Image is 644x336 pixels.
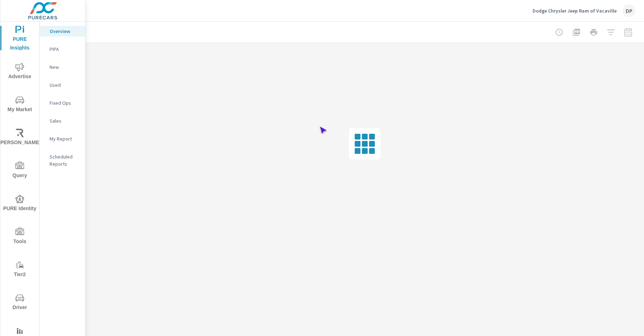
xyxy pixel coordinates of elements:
p: New [50,63,79,71]
div: My Report [40,133,85,144]
p: Sales [50,117,79,124]
span: PURE Identity [3,195,37,213]
p: Used [50,81,79,89]
p: Scheduled Reports [50,153,79,167]
div: Scheduled Reports [40,151,85,169]
span: PURE Insights [3,25,37,52]
p: Fixed Ops [50,99,79,107]
span: My Market [3,96,37,114]
div: Fixed Ops [40,98,85,108]
span: Query [3,162,37,180]
div: New [40,62,85,72]
span: Tools [3,228,37,246]
span: Advertise [3,63,37,81]
p: Dodge Chrysler Jeep Ram of Vacaville [533,8,617,14]
span: Driver [3,294,37,312]
div: Used [40,80,85,90]
div: DP [622,4,635,17]
span: [PERSON_NAME] [3,129,37,147]
p: PIPA [50,46,79,53]
div: Sales [40,115,85,126]
p: Overview [50,28,79,35]
span: Tier2 [3,261,37,279]
div: Overview [40,26,85,37]
p: My Report [50,135,79,142]
div: PIPA [40,44,85,55]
